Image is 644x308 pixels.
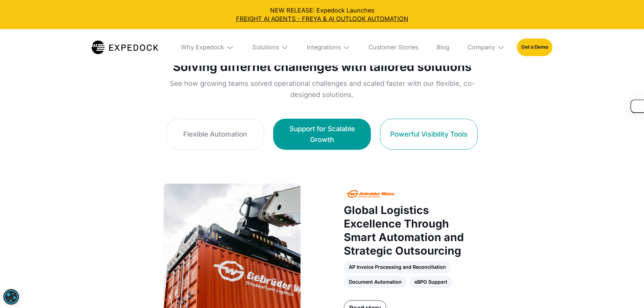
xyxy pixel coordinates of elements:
strong: Global Logistics Excellence Through Smart Automation and Strategic Outsourcing [344,204,464,257]
div: Integrations [301,29,356,66]
div: NEW RELEASE: Expedock Launches [6,6,638,23]
div: Support for Scalable Growth [283,123,361,145]
div: Flexible Automation [183,129,247,139]
div: Solutions [246,29,294,66]
div: Integrations [307,44,341,51]
a: Get a Demo [517,39,552,56]
p: See how growing teams solved operational challenges and scaled faster with our flexible, co-desig... [160,78,484,100]
div: Why Expedock [175,29,240,66]
div: Company [468,44,495,51]
strong: Solving differnet challenges with tailored solutions [173,58,472,75]
div: Powerful Visibility Tools [390,129,468,139]
div: Solutions [252,44,279,51]
div: Company [461,29,511,66]
a: Customer Stories [362,29,424,66]
iframe: Chat Widget [610,276,644,308]
div: Why Expedock [181,44,224,51]
a: Blog [430,29,455,66]
a: FREIGHT AI AGENTS - FREYA & AI OUTLOOK AUTOMATION [6,15,638,23]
